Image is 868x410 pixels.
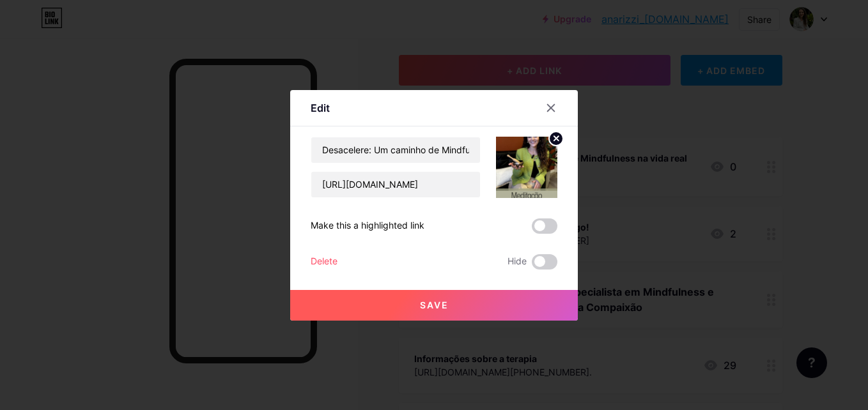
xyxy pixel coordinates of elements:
[311,218,424,234] div: Make this a highlighted link
[311,254,337,270] div: Delete
[508,254,527,270] span: Hide
[311,172,480,197] input: URL
[311,100,330,116] div: Edit
[496,137,557,198] img: link_thumbnail
[420,300,449,310] span: Save
[290,290,578,321] button: Save
[311,137,480,163] input: Title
